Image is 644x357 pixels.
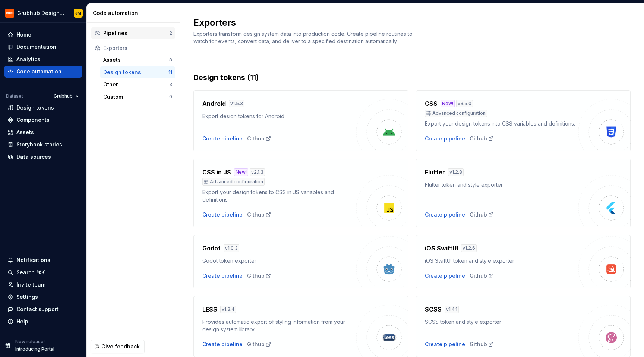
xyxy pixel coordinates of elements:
h4: CSS in JS [202,168,231,177]
div: 2 [169,30,172,36]
a: Github [247,341,271,348]
div: Notifications [16,256,50,264]
div: 8 [169,57,172,63]
button: Grubhub Design SystemJM [1,5,85,21]
div: v 1.2.8 [448,168,464,176]
div: Code automation [93,9,177,17]
a: Design tokens [4,102,82,114]
span: Exporters transform design system data into production code. Create pipeline routines to watch fo... [193,31,414,44]
div: New! [234,168,248,176]
div: Github [247,135,271,142]
div: Pipelines [103,29,169,37]
button: Create pipeline [425,135,465,142]
div: v 1.4.1 [445,306,459,313]
p: Introducing Portal [15,346,54,352]
span: Give feedback [101,343,140,350]
a: Code automation [4,66,82,78]
a: Home [4,29,82,41]
div: Design tokens (11) [193,72,631,83]
button: Contact support [4,303,82,315]
div: Invite team [16,281,45,288]
span: Grubhub [54,93,73,99]
a: Data sources [4,151,82,163]
button: Create pipeline [425,272,465,279]
h4: LESS [202,305,217,314]
button: Help [4,316,82,328]
div: Dataset [6,93,23,99]
a: Analytics [4,53,82,65]
a: Components [4,114,82,126]
div: Search ⌘K [16,269,45,276]
div: 3 [169,82,172,88]
div: iOS SwiftUI token and style exporter [425,257,579,265]
h2: Exporters [193,17,622,29]
a: Github [470,272,494,279]
button: Pipelines2 [91,27,175,39]
div: 0 [169,94,172,100]
a: Github [247,211,271,218]
div: Assets [16,129,34,136]
div: Help [16,318,28,325]
a: Invite team [4,279,82,291]
a: Assets8 [100,54,175,66]
div: Advanced configuration [425,110,487,117]
button: Custom0 [100,91,175,103]
div: Create pipeline [425,211,465,218]
div: Storybook stories [16,141,62,148]
div: v 1.0.3 [224,244,239,252]
div: Code automation [16,68,61,75]
div: Components [16,116,50,124]
p: New release! [15,339,45,345]
button: Give feedback [91,340,145,353]
h4: Flutter [425,168,445,177]
div: Export design tokens for Android [202,113,356,120]
a: Storybook stories [4,139,82,151]
div: Export your design tokens into CSS variables and definitions. [425,120,579,127]
button: Create pipeline [202,211,243,218]
button: Create pipeline [425,341,465,348]
div: SCSS token and style exporter [425,318,579,326]
div: v 2.1.3 [250,168,265,176]
div: Analytics [16,56,40,63]
div: v 3.5.0 [456,100,473,107]
div: Provides automatic export of styling information from your design system library. [202,318,356,333]
h4: Godot [202,244,221,253]
div: Contact support [16,306,59,313]
button: Create pipeline [202,272,243,279]
a: Github [470,211,494,218]
button: Other3 [100,79,175,91]
a: Github [470,341,494,348]
div: New! [441,100,455,107]
div: Grubhub Design System [17,9,65,17]
button: Search ⌘K [4,266,82,278]
button: Design tokens11 [100,66,175,78]
div: Flutter token and style exporter [425,181,579,189]
div: Settings [16,293,38,301]
button: Grubhub [50,91,82,101]
button: Create pipeline [202,135,243,142]
div: Documentation [16,43,56,51]
div: 11 [168,69,172,75]
div: Godot token exporter [202,257,356,265]
button: Create pipeline [202,341,243,348]
div: Export your design tokens to CSS in JS variables and definitions. [202,189,356,203]
div: Exporters [103,44,172,52]
h4: Android [202,99,226,108]
a: Github [470,135,494,142]
a: Github [247,272,271,279]
h4: SCSS [425,305,442,314]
